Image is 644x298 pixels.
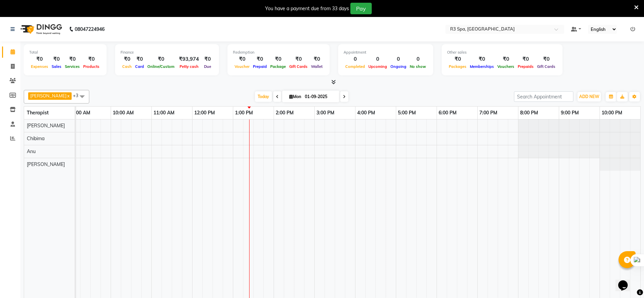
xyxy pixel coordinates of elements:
[496,64,516,69] span: Vouchers
[315,108,336,118] a: 3:00 PM
[17,20,64,39] img: logo
[579,94,599,99] span: ADD NEW
[176,55,202,63] div: ₹93,974
[133,55,146,63] div: ₹0
[516,64,535,69] span: Prepaids
[303,92,337,102] input: 2025-09-01
[81,64,101,69] span: Products
[73,93,84,98] span: +3
[27,148,36,154] span: Anu
[468,64,496,69] span: Memberships
[63,64,81,69] span: Services
[233,64,251,69] span: Voucher
[355,108,377,118] a: 4:00 PM
[288,94,303,99] span: Mon
[344,55,367,63] div: 0
[367,55,389,63] div: 0
[81,55,101,63] div: ₹0
[389,55,408,63] div: 0
[29,64,50,69] span: Expenses
[133,64,146,69] span: Card
[63,55,81,63] div: ₹0
[344,64,367,69] span: Completed
[516,55,535,63] div: ₹0
[121,64,133,69] span: Cash
[265,5,349,12] div: You have a payment due from 33 days
[178,64,200,69] span: Petty cash
[535,64,557,69] span: Gift Cards
[255,91,272,102] span: Today
[152,108,176,118] a: 11:00 AM
[67,93,70,98] a: x
[75,20,105,39] b: 08047224946
[233,55,251,63] div: ₹0
[350,3,372,14] button: Pay
[600,108,624,118] a: 10:00 PM
[447,55,468,63] div: ₹0
[111,108,135,118] a: 10:00 AM
[50,64,63,69] span: Sales
[518,108,540,118] a: 8:00 PM
[233,50,324,55] div: Redemption
[396,108,418,118] a: 5:00 PM
[559,108,581,118] a: 9:00 PM
[121,50,214,55] div: Finance
[437,108,458,118] a: 6:00 PM
[27,161,65,167] span: [PERSON_NAME]
[269,64,288,69] span: Package
[288,64,309,69] span: Gift Cards
[251,55,269,63] div: ₹0
[27,110,49,116] span: Therapist
[29,55,50,63] div: ₹0
[192,108,217,118] a: 12:00 PM
[496,55,516,63] div: ₹0
[615,271,637,291] iframe: chat widget
[389,64,408,69] span: Ongoing
[447,64,468,69] span: Packages
[27,123,65,129] span: [PERSON_NAME]
[274,108,295,118] a: 2:00 PM
[29,50,101,55] div: Total
[468,55,496,63] div: ₹0
[146,55,176,63] div: ₹0
[269,55,288,63] div: ₹0
[478,108,499,118] a: 7:00 PM
[30,93,67,98] span: [PERSON_NAME]
[367,64,389,69] span: Upcoming
[408,64,428,69] span: No show
[447,50,557,55] div: Other sales
[344,50,428,55] div: Appointment
[50,55,63,63] div: ₹0
[288,55,309,63] div: ₹0
[202,64,213,69] span: Due
[70,108,92,118] a: 9:00 AM
[202,55,214,63] div: ₹0
[121,55,133,63] div: ₹0
[233,108,255,118] a: 1:00 PM
[408,55,428,63] div: 0
[514,91,573,102] input: Search Appointment
[577,92,601,101] button: ADD NEW
[27,135,44,142] span: Chibima
[309,55,324,63] div: ₹0
[146,64,176,69] span: Online/Custom
[535,55,557,63] div: ₹0
[309,64,324,69] span: Wallet
[251,64,269,69] span: Prepaid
